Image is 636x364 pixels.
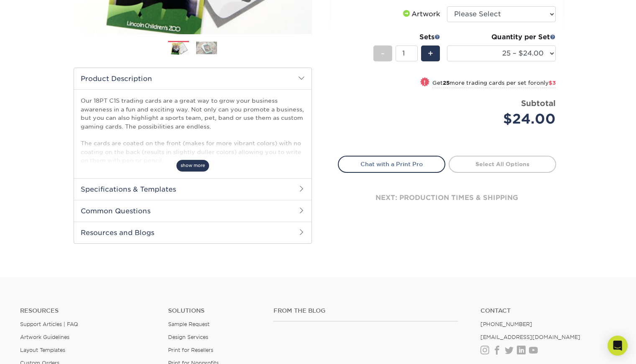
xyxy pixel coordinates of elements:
[74,200,312,222] h2: Common Questions
[424,78,426,87] span: !
[443,80,450,86] strong: 25
[373,32,440,42] div: Sets
[273,307,458,314] h4: From the Blog
[74,222,312,243] h2: Resources and Blogs
[447,32,556,42] div: Quantity per Set
[480,321,532,327] a: [PHONE_NUMBER]
[196,41,217,54] img: Trading Cards 02
[168,41,189,56] img: Trading Cards 01
[74,178,312,200] h2: Specifications & Templates
[2,339,71,361] iframe: Google Customer Reviews
[453,109,556,129] div: $24.00
[74,68,312,89] h2: Product Description
[608,336,628,356] div: Open Intercom Messenger
[176,160,209,171] span: show more
[338,156,445,172] a: Chat with a Print Pro
[432,80,556,88] small: Get more trading cards per set for
[338,173,556,223] div: next: production times & shipping
[20,307,156,314] h4: Resources
[401,9,440,19] div: Artwork
[168,321,209,327] a: Sample Request
[168,347,213,353] a: Print for Resellers
[536,80,556,86] span: only
[20,334,69,340] a: Artwork Guidelines
[381,47,385,60] span: -
[168,334,208,340] a: Design Services
[449,156,556,172] a: Select All Options
[549,80,556,86] span: $3
[480,307,616,314] a: Contact
[428,47,433,60] span: +
[168,307,261,314] h4: Solutions
[81,96,305,164] p: Our 18PT C1S trading cards are a great way to grow your business awareness in a fun and exciting ...
[521,99,556,108] strong: Subtotal
[480,334,580,340] a: [EMAIL_ADDRESS][DOMAIN_NAME]
[20,321,78,327] a: Support Articles | FAQ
